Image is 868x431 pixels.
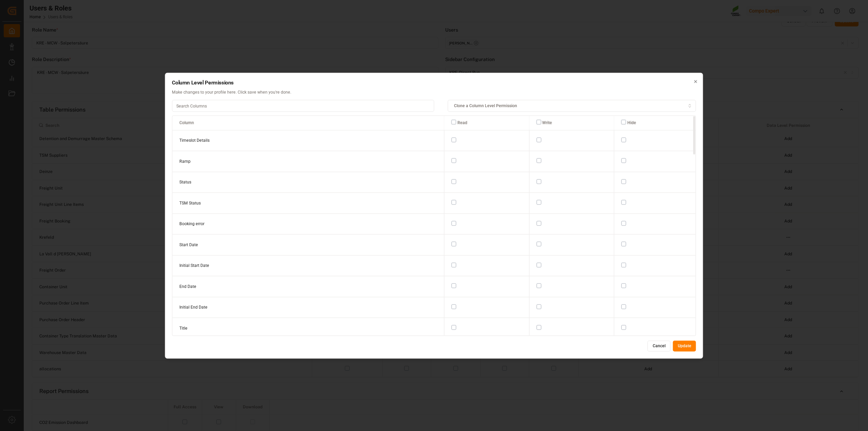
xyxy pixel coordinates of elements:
[456,120,468,125] span: Read
[172,80,696,85] h2: Column Level Permissions
[626,120,636,125] span: Hide
[172,100,434,112] input: Search Columns
[648,341,671,352] button: Cancel
[172,276,444,297] td: End Date
[454,103,517,109] span: Clone a Column Level Permission
[172,255,444,276] td: Initial Start Date
[172,89,696,95] p: Make changes to your profile here. Click save when you're done.
[172,116,444,130] th: Column
[172,297,444,318] td: Initial End Date
[172,151,444,172] td: Ramp
[172,130,444,151] td: Timeslot Details
[172,234,444,255] td: Start Date
[172,318,444,339] td: Title
[673,341,696,352] button: Update
[172,193,444,214] td: TSM Status
[172,172,444,193] td: Status
[172,214,444,235] td: Booking error
[541,120,552,125] span: Write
